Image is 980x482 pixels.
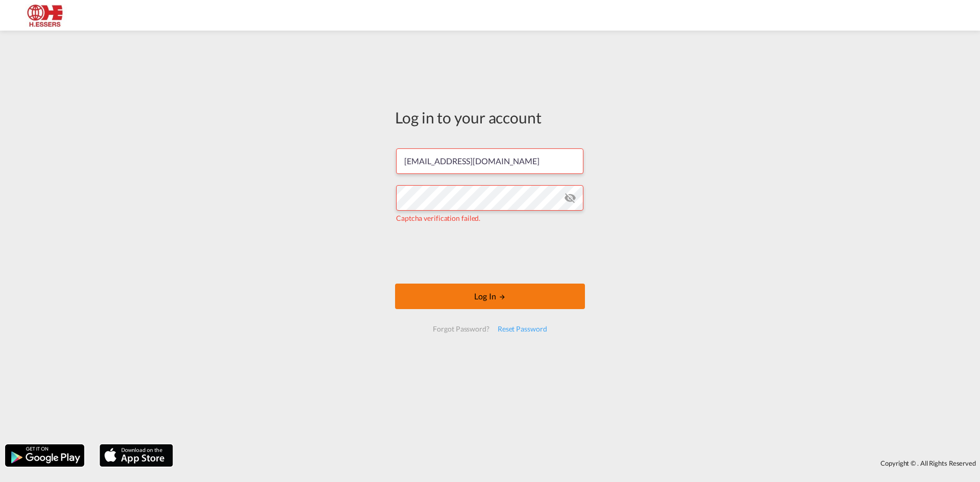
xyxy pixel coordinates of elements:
[412,234,568,273] iframe: reCAPTCHA
[396,214,480,222] span: Captcha verification failed.
[178,454,980,472] div: Copyright © . All Rights Reserved
[564,192,576,204] md-icon: icon-eye-off
[395,107,585,128] div: Log in to your account
[494,320,551,338] div: Reset Password
[395,284,585,309] button: LOGIN
[396,148,583,174] input: Enter email/phone number
[15,4,84,27] img: 690005f0ba9d11ee90968bb23dcea500.JPG
[99,443,174,468] img: apple.png
[4,443,85,468] img: google.png
[429,320,493,338] div: Forgot Password?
